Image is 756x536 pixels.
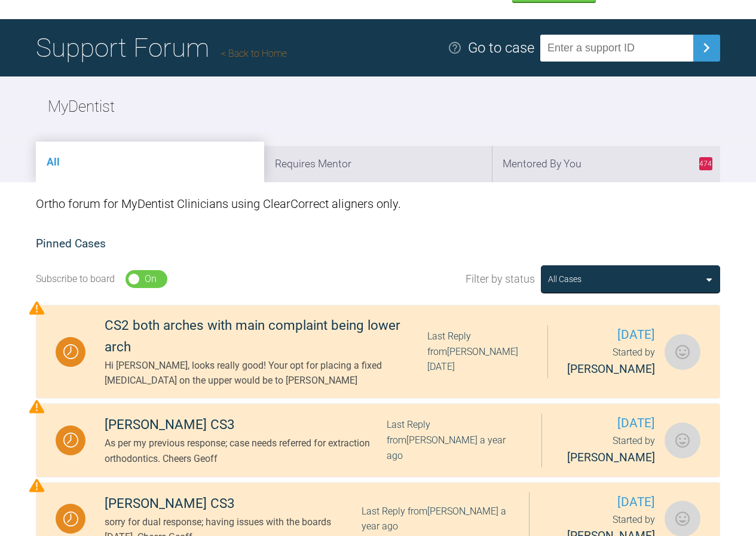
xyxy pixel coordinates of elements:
[567,362,655,376] span: [PERSON_NAME]
[29,478,44,493] img: Priority
[567,451,655,464] span: [PERSON_NAME]
[105,315,427,358] div: CS2 both arches with main complaint being lower arch
[549,492,655,512] span: [DATE]
[387,417,522,463] div: Last Reply from [PERSON_NAME] a year ago
[36,235,720,253] h2: Pinned Cases
[362,504,510,534] div: Last Reply from [PERSON_NAME] a year ago
[466,271,535,288] span: Filter by status
[427,329,528,375] div: Last Reply from [PERSON_NAME] [DATE]
[105,358,427,388] div: Hi [PERSON_NAME], looks really good! Your opt for placing a fixed [MEDICAL_DATA] on the upper wou...
[48,94,115,120] h2: MyDentist
[145,271,157,287] div: On
[548,272,581,286] div: All Cases
[36,403,720,477] a: Waiting[PERSON_NAME] CS3As per my previous response; case needs referred for extraction orthodont...
[105,493,362,514] div: [PERSON_NAME] CS3
[492,146,720,182] li: Mentored By You
[699,157,712,170] span: 474
[63,433,78,448] img: Waiting
[221,48,287,59] a: Back to Home
[36,305,720,399] a: WaitingCS2 both arches with main complaint being lower archHi [PERSON_NAME], looks really good! Y...
[29,399,44,414] img: Priority
[36,27,287,69] h1: Support Forum
[36,142,264,182] li: All
[264,146,492,182] li: Requires Mentor
[665,334,700,370] img: Mircea Boboc
[567,325,655,345] span: [DATE]
[697,38,716,57] img: chevronRight.28bd32b0.svg
[63,344,78,359] img: Waiting
[665,422,700,458] img: Mircea Boboc
[63,512,78,526] img: Waiting
[561,433,655,467] div: Started by
[540,35,693,62] input: Enter a support ID
[105,414,387,436] div: [PERSON_NAME] CS3
[561,414,655,433] span: [DATE]
[36,271,115,287] div: Subscribe to board
[468,36,534,59] div: Go to case
[105,436,387,466] div: As per my previous response; case needs referred for extraction orthodontics. Cheers Geoff
[36,182,720,225] div: Ortho forum for MyDentist Clinicians using ClearCorrect aligners only.
[29,301,44,316] img: Priority
[567,345,655,378] div: Started by
[448,41,462,55] img: help.e70b9f3d.svg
